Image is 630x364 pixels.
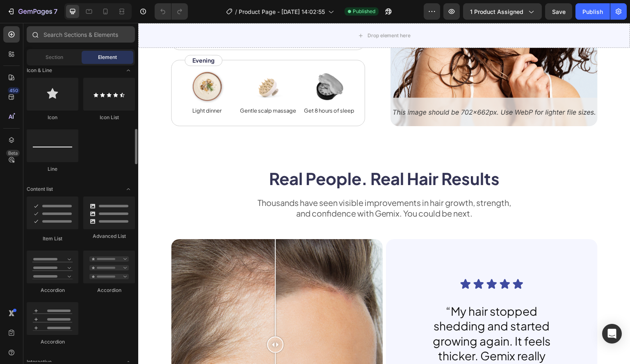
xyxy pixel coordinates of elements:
span: / [235,7,237,16]
button: 7 [3,3,61,20]
span: Toggle open [122,64,135,77]
input: Search Sections & Elements [27,26,135,43]
button: 1 product assigned [463,3,542,20]
span: Published [353,8,375,15]
div: Accordion [27,287,78,294]
span: Icon & Line [27,67,52,74]
p: Get 8 hours of sleep [163,84,219,92]
div: Publish [582,7,603,16]
p: “My hair stopped shedding and started growing again. It feels thicker. Gemix really works!” [288,281,419,355]
p: 7 [54,7,57,16]
div: Accordion [83,287,135,294]
p: and confidence with Gemix. You could be next. [34,185,459,196]
p: Evening [54,33,76,42]
span: Toggle open [122,183,135,196]
div: Accordion [27,338,78,346]
span: Section [46,54,63,61]
div: Line [27,165,78,173]
span: Product Page - [DATE] 14:02:55 [239,7,325,16]
div: Open Intercom Messenger [602,324,622,344]
button: Save [545,3,572,20]
p: Thousands have seen visible improvements in hair growth, strength, [34,174,459,185]
div: Item List [27,235,78,242]
span: Element [98,54,117,61]
div: Icon [27,114,78,121]
h2: Real People. Real Hair Results [33,144,459,167]
span: Save [552,8,566,15]
button: Publish [575,3,610,20]
img: gempages_586367693435699997-2d0a0ee6-6974-410b-8d20-8a97c914b714.png [171,47,212,80]
div: Beta [6,150,20,156]
div: Undo/Redo [155,3,188,20]
iframe: Design area [138,23,630,364]
span: Content list [27,185,53,193]
div: Icon List [83,114,135,121]
div: 450 [8,87,20,94]
span: 1 product assigned [470,7,523,16]
div: Advanced List [83,233,135,240]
